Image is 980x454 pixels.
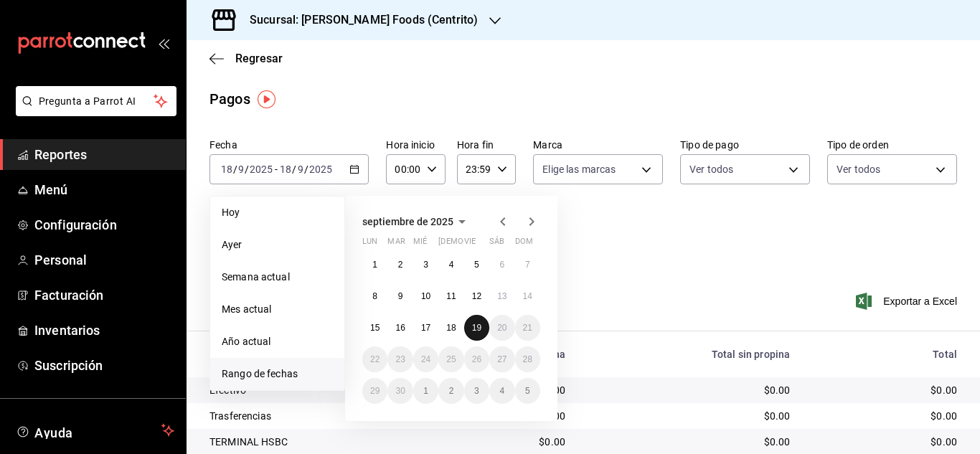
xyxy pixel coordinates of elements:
button: 13 de septiembre de 2025 [489,283,514,309]
button: septiembre de 2025 [362,213,471,230]
button: 24 de septiembre de 2025 [413,346,438,372]
abbr: sábado [489,237,504,252]
button: 2 de septiembre de 2025 [387,252,413,278]
abbr: 18 de septiembre de 2025 [446,323,456,333]
abbr: 3 de septiembre de 2025 [423,260,428,270]
div: $0.00 [813,409,957,423]
span: septiembre de 2025 [362,216,453,227]
button: 4 de octubre de 2025 [489,378,514,404]
abbr: 1 de octubre de 2025 [423,386,428,396]
div: $0.00 [813,383,957,397]
button: 6 de septiembre de 2025 [489,252,514,278]
h3: Sucursal: [PERSON_NAME] Foods (Centrito) [238,11,478,29]
button: 10 de septiembre de 2025 [413,283,438,309]
input: -- [297,164,304,175]
div: Total sin propina [588,349,790,360]
div: $0.00 [588,435,790,449]
label: Marca [533,140,663,150]
abbr: lunes [362,237,377,252]
abbr: 13 de septiembre de 2025 [497,291,507,301]
span: Mes actual [222,302,333,317]
button: 21 de septiembre de 2025 [515,315,540,341]
abbr: 19 de septiembre de 2025 [472,323,481,333]
abbr: 4 de septiembre de 2025 [449,260,454,270]
abbr: 5 de septiembre de 2025 [474,260,479,270]
button: Regresar [209,52,283,65]
span: Menú [34,180,174,199]
button: 1 de octubre de 2025 [413,378,438,404]
input: ---- [249,164,273,175]
label: Hora fin [457,140,516,150]
abbr: 4 de octubre de 2025 [499,386,504,396]
abbr: 14 de septiembre de 2025 [523,291,532,301]
div: $0.00 [813,435,957,449]
abbr: martes [387,237,405,252]
button: 11 de septiembre de 2025 [438,283,463,309]
span: / [233,164,237,175]
abbr: 5 de octubre de 2025 [525,386,530,396]
div: $0.00 [456,435,565,449]
button: Exportar a Excel [859,293,957,310]
span: Rango de fechas [222,366,333,382]
button: 20 de septiembre de 2025 [489,315,514,341]
abbr: 10 de septiembre de 2025 [421,291,430,301]
button: 4 de septiembre de 2025 [438,252,463,278]
span: Ver todos [689,162,733,176]
div: Pagos [209,88,250,110]
span: / [292,164,296,175]
button: 15 de septiembre de 2025 [362,315,387,341]
span: Año actual [222,334,333,349]
abbr: 23 de septiembre de 2025 [395,354,405,364]
button: Pregunta a Parrot AI [16,86,176,116]
abbr: 7 de septiembre de 2025 [525,260,530,270]
button: 28 de septiembre de 2025 [515,346,540,372]
button: 17 de septiembre de 2025 [413,315,438,341]
button: 30 de septiembre de 2025 [387,378,413,404]
button: 1 de septiembre de 2025 [362,252,387,278]
button: 16 de septiembre de 2025 [387,315,413,341]
span: Hoy [222,205,333,220]
abbr: 8 de septiembre de 2025 [372,291,377,301]
abbr: jueves [438,237,523,252]
button: 8 de septiembre de 2025 [362,283,387,309]
button: 7 de septiembre de 2025 [515,252,540,278]
abbr: 15 de septiembre de 2025 [370,323,380,333]
abbr: 29 de septiembre de 2025 [370,386,380,396]
abbr: 12 de septiembre de 2025 [472,291,481,301]
abbr: viernes [464,237,476,252]
label: Hora inicio [386,140,445,150]
input: -- [279,164,292,175]
input: -- [220,164,233,175]
button: 3 de octubre de 2025 [464,378,489,404]
span: Pregunta a Parrot AI [39,94,154,109]
input: ---- [308,164,333,175]
abbr: miércoles [413,237,427,252]
abbr: 2 de septiembre de 2025 [398,260,403,270]
span: / [304,164,308,175]
abbr: 17 de septiembre de 2025 [421,323,430,333]
button: 5 de septiembre de 2025 [464,252,489,278]
a: Pregunta a Parrot AI [10,104,176,119]
abbr: 1 de septiembre de 2025 [372,260,377,270]
button: 19 de septiembre de 2025 [464,315,489,341]
abbr: 20 de septiembre de 2025 [497,323,507,333]
abbr: 6 de septiembre de 2025 [499,260,504,270]
button: 5 de octubre de 2025 [515,378,540,404]
abbr: 25 de septiembre de 2025 [446,354,456,364]
span: Ayuda [34,422,156,439]
span: Ver todos [837,162,880,176]
abbr: 30 de septiembre de 2025 [395,386,405,396]
button: 9 de septiembre de 2025 [387,283,413,309]
span: Reportes [34,145,174,164]
abbr: 11 de septiembre de 2025 [446,291,456,301]
button: 26 de septiembre de 2025 [464,346,489,372]
span: Elige las marcas [542,162,616,176]
div: Total [813,349,957,360]
span: Suscripción [34,356,174,375]
abbr: 2 de octubre de 2025 [449,386,454,396]
abbr: 28 de septiembre de 2025 [523,354,532,364]
abbr: 21 de septiembre de 2025 [523,323,532,333]
span: Ayer [222,237,333,252]
button: 12 de septiembre de 2025 [464,283,489,309]
label: Tipo de orden [827,140,957,150]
